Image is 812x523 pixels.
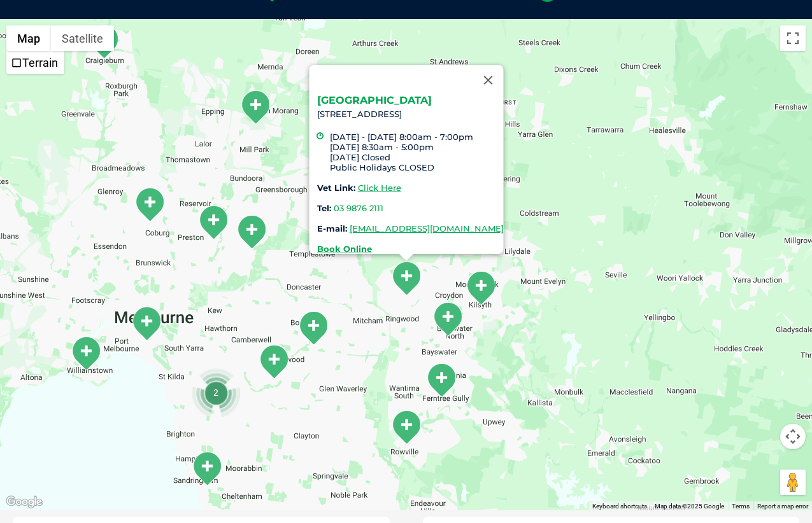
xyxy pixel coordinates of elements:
div: Stud Park [390,410,422,445]
a: Click Here [357,183,401,193]
span: Map data ©2025 Google [655,503,724,510]
div: Bayswater [432,302,464,337]
li: [DATE] - [DATE] 8:00am - 7:00pm [DATE] 8:30am - 5:00pm [DATE] Closed Public Holidays CLOSED [329,132,503,172]
div: South Melbourne [131,306,162,341]
img: Google [3,494,45,510]
strong: Vet Link: [317,183,355,193]
div: South Morang [239,90,271,125]
div: Box Hill [297,310,329,345]
button: Close [473,65,503,95]
button: Map camera controls [780,424,806,449]
div: Ferntree Gully [425,363,457,398]
button: Keyboard shortcuts [592,502,647,511]
a: Report a map error [757,503,808,510]
div: Ashburton [258,344,290,379]
div: North Ringwood [390,261,422,296]
div: Kilsyth [465,270,497,305]
div: Craigieburn [88,24,120,59]
div: Coburg [134,187,166,222]
div: Preston [197,205,229,240]
div: Sandringham [191,451,223,486]
a: 03 9876 2111 [333,203,383,213]
button: Show satellite imagery [51,25,114,51]
div: Williamstown [70,336,102,371]
a: Open this area in Google Maps (opens a new window) [3,494,45,510]
button: Drag Pegman onto the map to open Street View [780,470,806,495]
strong: E-mail: [317,223,346,234]
a: Terms (opens in new tab) [732,503,750,510]
div: Warringal [236,214,267,249]
li: Terrain [8,52,63,73]
a: [EMAIL_ADDRESS][DOMAIN_NAME] [349,223,503,234]
div: 2 [192,368,240,417]
a: [GEOGRAPHIC_DATA] [317,94,431,106]
strong: Tel: [317,203,331,213]
button: Toggle fullscreen view [780,25,806,51]
ul: Show street map [6,51,64,74]
a: Book Online [317,244,371,254]
button: Show street map [6,25,51,51]
div: [STREET_ADDRESS] [317,95,503,254]
label: Terrain [22,56,58,69]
